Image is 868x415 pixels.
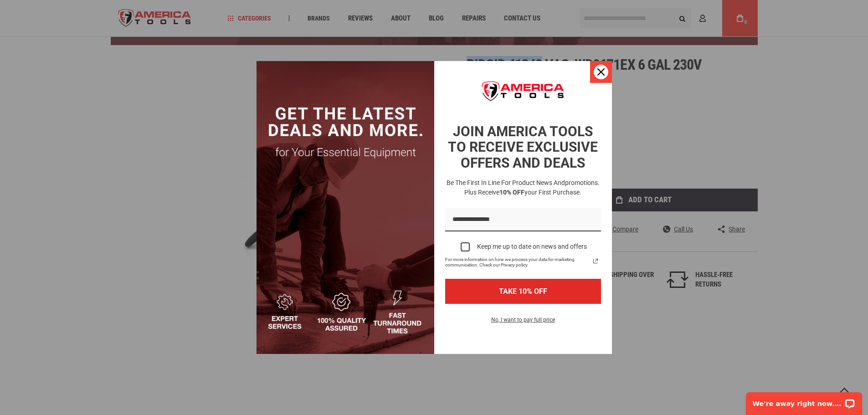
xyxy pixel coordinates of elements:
[740,386,868,415] iframe: LiveChat chat widget
[443,178,603,197] h3: Be the first in line for product news and
[445,208,601,231] input: Email field
[590,256,601,266] svg: link icon
[445,279,601,304] button: TAKE 10% OFF
[597,68,605,76] svg: close icon
[484,315,562,330] button: No, I want to pay full price
[445,257,590,268] span: For more information on how we process your data for marketing communication. Check our Privacy p...
[499,189,524,196] strong: 10% OFF
[590,61,612,83] button: Close
[477,243,587,251] div: Keep me up to date on news and offers
[448,123,598,171] strong: JOIN AMERICA TOOLS TO RECEIVE EXCLUSIVE OFFERS AND DEALS
[590,256,601,266] a: Read our Privacy Policy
